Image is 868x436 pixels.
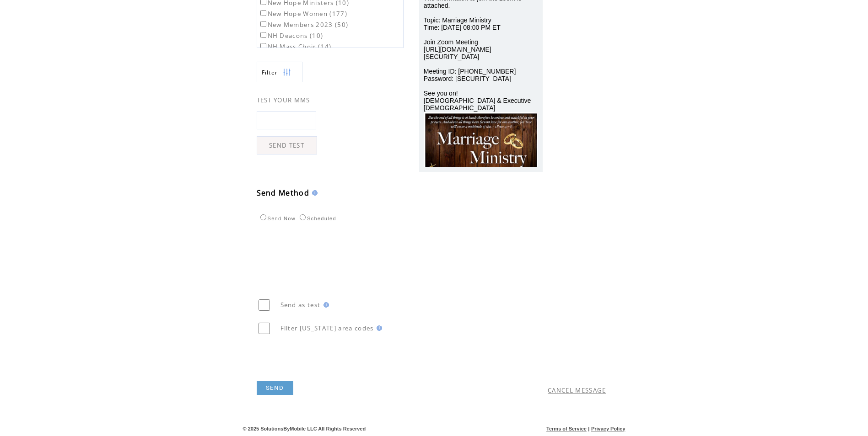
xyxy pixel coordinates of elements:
[283,62,291,83] img: filters.png
[591,426,625,431] a: Privacy Policy
[260,32,266,38] input: NH Deacons (10)
[257,62,302,82] a: Filter
[260,10,266,16] input: New Hope Women (177)
[300,214,306,220] input: Scheduled
[374,325,382,331] img: help.gif
[280,301,321,309] span: Send as test
[309,190,318,196] img: help.gif
[257,381,293,395] a: SEND
[259,43,332,51] label: NH Mass Choir (14)
[260,214,266,220] input: Send Now
[257,188,310,198] span: Send Method
[546,426,587,431] a: Terms of Service
[321,302,329,308] img: help.gif
[258,216,296,221] label: Send Now
[588,426,589,431] span: |
[257,96,310,104] span: TEST YOUR MMS
[297,216,336,221] label: Scheduled
[243,426,366,431] span: © 2025 SolutionsByMobile LLC All Rights Reserved
[257,136,317,154] a: SEND TEST
[260,21,266,27] input: New Members 2023 (50)
[548,386,606,394] a: CANCEL MESSAGE
[259,10,348,18] label: New Hope Women (177)
[259,32,323,40] label: NH Deacons (10)
[259,21,349,29] label: New Members 2023 (50)
[260,43,266,49] input: NH Mass Choir (14)
[262,69,278,76] span: Show filters
[280,324,374,332] span: Filter [US_STATE] area codes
